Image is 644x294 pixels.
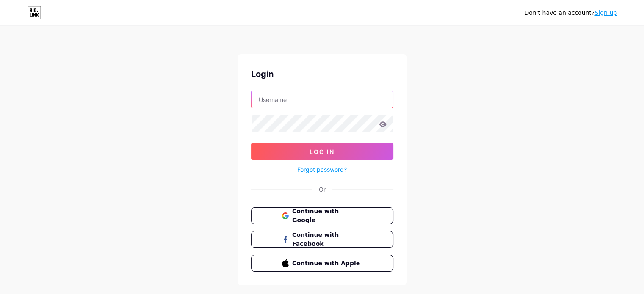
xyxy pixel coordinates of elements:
[251,68,393,80] div: Login
[251,255,393,272] button: Continue with Apple
[524,8,617,17] div: Don't have an account?
[251,207,393,224] button: Continue with Google
[251,143,393,160] button: Log In
[292,231,362,248] span: Continue with Facebook
[252,91,393,108] input: Username
[319,185,326,194] div: Or
[292,207,362,225] span: Continue with Google
[292,259,362,268] span: Continue with Apple
[594,9,617,16] a: Sign up
[251,231,393,248] button: Continue with Facebook
[310,148,334,155] span: Log In
[297,165,347,174] a: Forgot password?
